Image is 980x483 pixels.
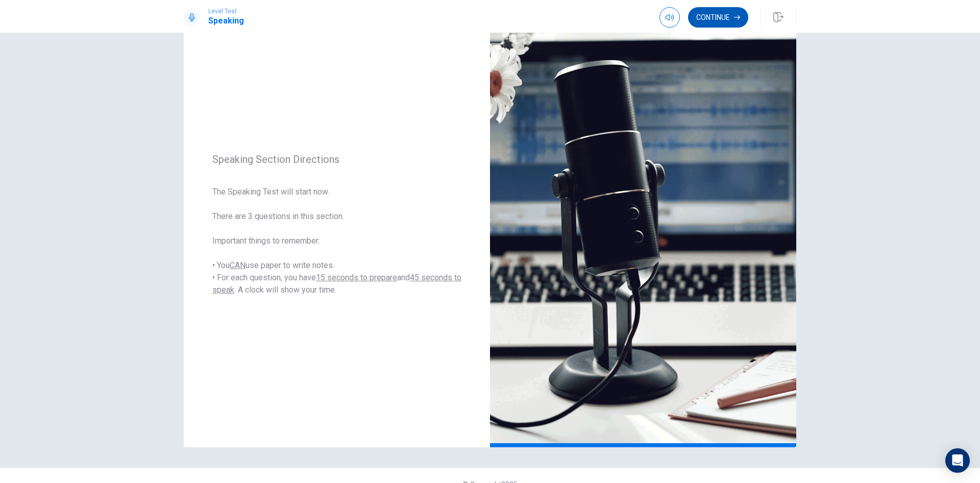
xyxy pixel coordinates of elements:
img: speaking intro [490,2,796,447]
u: 15 seconds to prepare [316,273,397,282]
u: CAN [230,260,246,270]
div: Open Intercom Messenger [945,448,970,473]
h1: Speaking [208,15,244,27]
span: Level Test [208,8,244,15]
span: Speaking Section Directions [212,153,461,165]
span: The Speaking Test will start now. There are 3 questions in this section. Important things to reme... [212,186,461,296]
button: Continue [688,7,748,28]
